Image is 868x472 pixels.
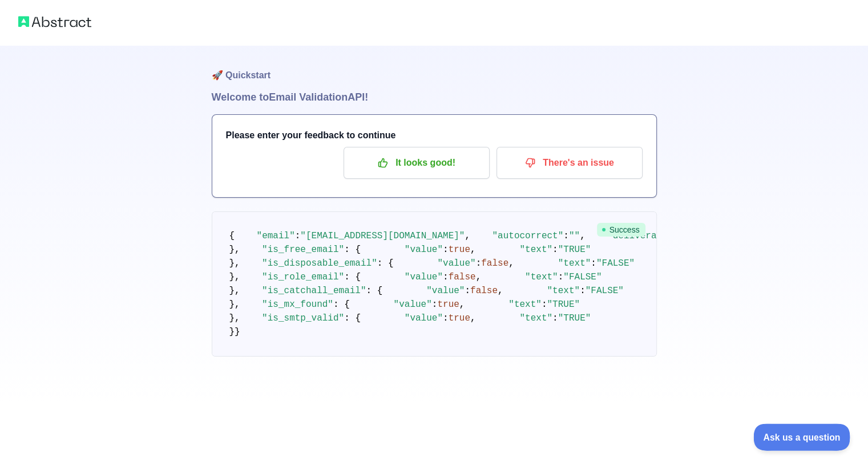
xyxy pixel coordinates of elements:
span: "deliverability" [607,231,695,241]
span: { [229,231,235,241]
span: : [295,231,301,241]
span: "value" [405,272,443,282]
span: : [476,258,482,269]
span: : [591,258,596,269]
span: : [443,272,449,282]
span: , [465,231,470,241]
span: "FALSE" [563,272,601,282]
span: "FALSE" [586,286,624,296]
span: "is_smtp_valid" [262,313,344,323]
span: , [508,258,514,269]
span: "email" [257,231,295,241]
span: : [443,245,449,255]
h3: Please enter your feedback to continue [226,129,643,142]
span: "text" [525,272,558,282]
span: "value" [426,286,465,296]
span: false [470,286,498,296]
span: "" [569,231,580,241]
span: false [449,272,476,282]
span: : [580,286,586,296]
span: : [542,299,547,310]
span: , [476,272,482,282]
span: : [552,313,558,323]
h1: Welcome to Email Validation API! [212,89,657,105]
span: : [563,231,569,241]
span: , [498,286,503,296]
span: "text" [558,258,591,269]
img: Abstract logo [18,14,91,30]
span: : [552,245,558,255]
span: : { [344,245,361,255]
span: , [580,231,586,241]
span: , [470,313,476,323]
button: There's an issue [496,147,643,179]
span: : { [344,313,361,323]
span: true [449,313,470,323]
span: "[EMAIL_ADDRESS][DOMAIN_NAME]" [300,231,465,241]
span: "value" [405,313,443,323]
span: Success [597,223,645,237]
span: "TRUE" [547,299,580,310]
span: : { [333,299,350,310]
span: "text" [519,313,552,323]
span: "TRUE" [558,245,591,255]
span: true [449,245,470,255]
span: "TRUE" [558,313,591,323]
span: "text" [547,286,580,296]
span: "autocorrect" [492,231,563,241]
span: : [432,299,438,310]
span: "is_role_email" [262,272,344,282]
button: It looks good! [344,147,490,179]
span: : [465,286,470,296]
span: : { [344,272,361,282]
span: false [481,258,508,269]
p: There's an issue [505,153,634,173]
p: It looks good! [352,153,481,173]
span: : { [366,286,383,296]
span: "is_free_email" [262,245,344,255]
span: "is_mx_found" [262,299,333,310]
span: "is_catchall_email" [262,286,366,296]
span: "FALSE" [596,258,635,269]
span: true [437,299,459,310]
span: "value" [394,299,432,310]
span: "text" [519,245,552,255]
span: : [558,272,564,282]
span: "value" [437,258,475,269]
span: , [470,245,476,255]
span: "text" [508,299,542,310]
h1: 🚀 Quickstart [212,46,657,89]
span: : [443,313,449,323]
span: , [459,299,465,310]
span: "value" [405,245,443,255]
span: : { [377,258,394,269]
span: "is_disposable_email" [262,258,377,269]
iframe: Toggle Customer Support [754,423,851,450]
